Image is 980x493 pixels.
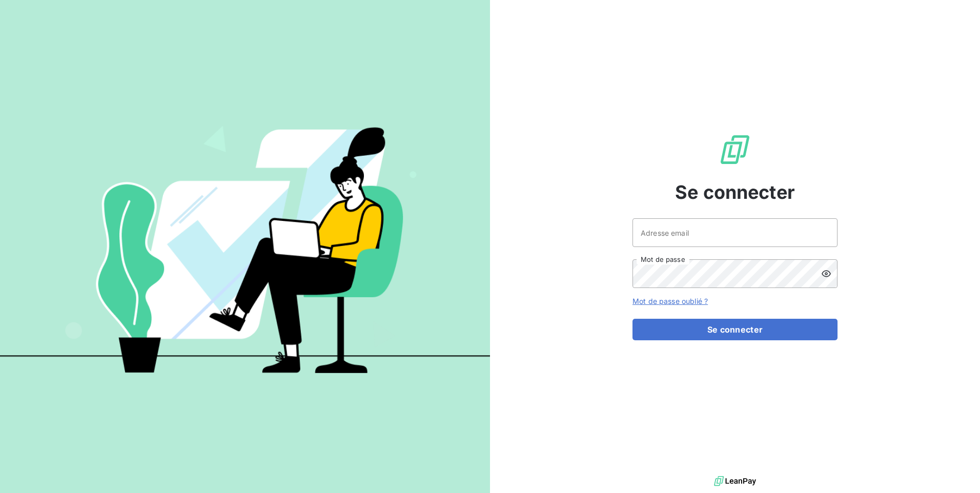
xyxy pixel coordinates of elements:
[675,178,795,206] span: Se connecter
[632,218,838,247] input: placeholder
[632,297,708,305] a: Mot de passe oublié ?
[632,319,838,340] button: Se connecter
[719,133,751,166] img: Logo LeanPay
[714,474,756,489] img: logo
